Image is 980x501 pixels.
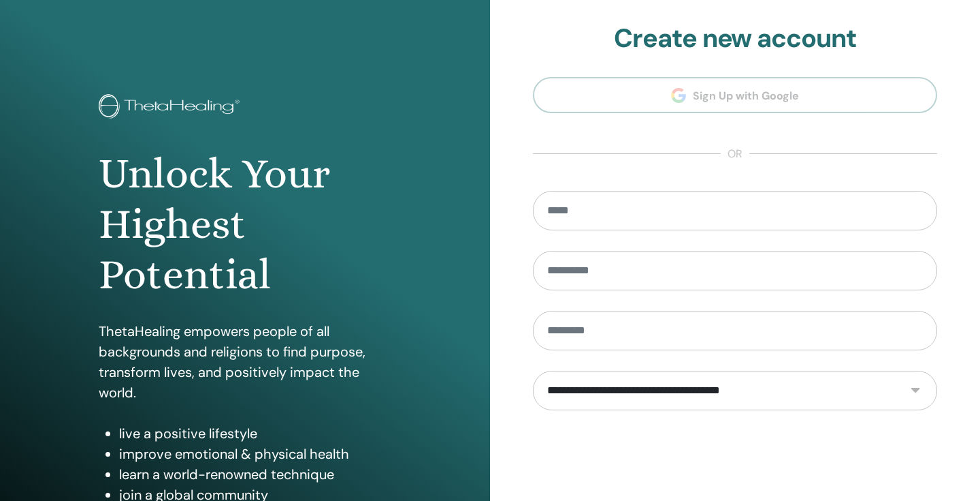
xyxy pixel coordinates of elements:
li: live a positive lifestyle [119,423,391,444]
li: learn a world-renowned technique [119,464,391,485]
iframe: reCAPTCHA [632,431,838,484]
li: improve emotional & physical health [119,444,391,464]
span: or [721,146,749,162]
h1: Unlock Your Highest Potential [99,149,391,301]
p: ThetaHealing empowers people of all backgrounds and religions to find purpose, transform lives, a... [99,321,391,403]
h2: Create new account [533,23,937,55]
